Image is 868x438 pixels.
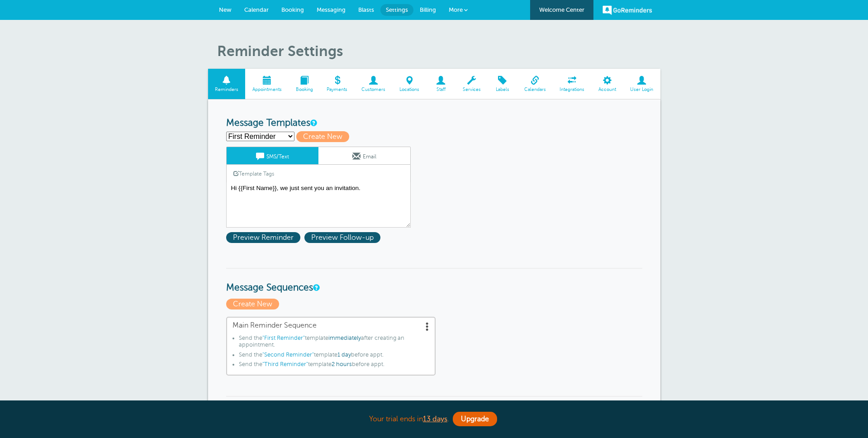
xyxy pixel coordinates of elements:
span: Settings [386,6,408,13]
span: Calendars [522,87,548,92]
span: Account [596,87,619,92]
a: Payments [320,69,355,99]
span: Create New [296,131,349,142]
a: Locations [393,69,427,99]
a: This is the wording for your reminder and follow-up messages. You can create multiple templates i... [310,120,316,126]
span: Messaging [317,6,346,13]
span: More [449,6,463,13]
a: Integrations [553,69,592,99]
a: Account [592,69,623,99]
span: 1 day [337,352,351,358]
h3: Message Templates [226,118,642,129]
a: Preview Reminder [226,233,304,242]
li: Send the template before appt. [239,361,429,371]
a: Template Tags [227,165,281,182]
span: Billing [420,6,436,13]
span: Reminders [213,87,241,92]
a: Calendars [517,69,553,99]
span: Create New [226,299,279,309]
span: "Third Reminder" [262,361,308,367]
a: Upgrade [453,412,497,426]
span: Payments [324,87,350,92]
a: Preview Follow-up [304,233,383,242]
span: Booking [293,87,315,92]
span: "First Reminder" [262,335,305,341]
h1: Reminder Settings [217,43,660,60]
span: Integrations [557,87,587,92]
textarea: Hi {{First Name}}, we just sent you an invitation. [226,182,411,228]
span: User Login [628,87,656,92]
span: Preview Follow-up [304,232,380,243]
a: Labels [488,69,517,99]
a: 13 days [423,415,447,423]
a: Main Reminder Sequence Send the"First Reminder"templateimmediatelyafter creating an appointment.S... [226,317,436,376]
span: Blasts [358,6,374,13]
span: Calendar [244,6,269,13]
span: Labels [492,87,512,92]
a: Message Sequences allow you to setup multiple reminder schedules that can use different Message T... [313,285,318,290]
span: 2 hours [332,361,352,367]
span: Main Reminder Sequence [232,321,429,330]
li: Send the template before appt. [239,352,429,362]
a: Settings [380,4,413,16]
span: New [219,6,232,13]
a: Customers [355,69,393,99]
h3: Reminder Payment Link Options [226,396,642,422]
a: SMS/Text [227,147,318,164]
a: Create New [296,133,353,141]
a: Staff [426,69,455,99]
li: Send the template after creating an appointment. [239,335,429,352]
a: Services [455,69,488,99]
a: Booking [289,69,320,99]
span: Staff [431,87,451,92]
span: Preview Reminder [226,232,300,243]
span: Services [460,87,483,92]
span: Customers [359,87,388,92]
span: Locations [397,87,422,92]
a: Appointments [245,69,289,99]
span: Appointments [250,87,284,92]
div: Your trial ends in . [208,409,660,429]
a: User Login [623,69,660,99]
span: Booking [281,6,304,13]
a: Email [318,147,410,164]
span: "Second Reminder" [262,352,314,358]
a: Create New [226,300,281,308]
h3: Message Sequences [226,268,642,294]
span: immediately [328,335,361,341]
